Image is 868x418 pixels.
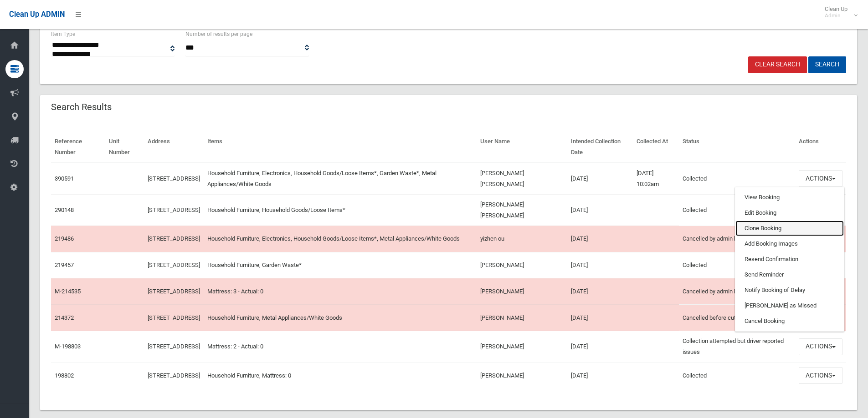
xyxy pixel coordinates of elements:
td: [DATE] [567,163,633,195]
a: Add Booking Images [735,236,844,252]
header: Search Results [40,98,123,116]
td: [PERSON_NAME] [PERSON_NAME] [477,194,567,226]
td: yizhen ou [477,226,567,252]
a: 390591 [55,175,74,182]
td: Household Furniture, Household Goods/Loose Items* [204,194,477,226]
td: Cancelled before cutoff [679,305,795,331]
th: Reference Number [51,131,105,163]
a: Edit Booking [735,205,844,221]
td: Household Furniture, Electronics, Household Goods/Loose Items*, Garden Waste*, Metal Appliances/W... [204,163,477,195]
th: Status [679,131,795,163]
td: [PERSON_NAME] [477,252,567,278]
a: 198802 [55,372,74,379]
td: [PERSON_NAME] [477,363,567,388]
td: Mattress: 2 - Actual: 0 [204,331,477,363]
label: Number of results per page [185,29,252,39]
td: Collected [679,163,795,195]
a: [STREET_ADDRESS] [148,206,200,213]
td: [DATE] [567,194,633,226]
th: Actions [795,131,846,163]
button: Actions [799,338,842,355]
a: [STREET_ADDRESS] [148,175,200,182]
a: M-214535 [55,288,81,295]
td: [DATE] [567,252,633,278]
a: [STREET_ADDRESS] [148,235,200,242]
a: Send Reminder [735,267,844,282]
th: Intended Collection Date [567,131,633,163]
a: [PERSON_NAME] as Missed [735,298,844,313]
a: [STREET_ADDRESS] [148,288,200,295]
td: [DATE] [567,278,633,305]
th: Address [144,131,204,163]
td: [DATE] [567,331,633,363]
td: Household Furniture, Garden Waste* [204,252,477,278]
a: Clear Search [748,56,807,73]
a: [STREET_ADDRESS] [148,262,200,268]
td: Collected [679,194,795,226]
td: Household Furniture, Metal Appliances/White Goods [204,305,477,331]
th: Collected At [633,131,679,163]
span: Clean Up ADMIN [9,10,65,19]
button: Actions [799,367,842,384]
a: 214372 [55,314,74,321]
button: Actions [799,170,842,187]
a: Resend Confirmation [735,252,844,267]
a: 219457 [55,262,74,268]
a: Notify Booking of Delay [735,282,844,298]
a: 219486 [55,235,74,242]
td: Mattress: 3 - Actual: 0 [204,278,477,305]
a: Cancel Booking [735,313,844,329]
a: [STREET_ADDRESS] [148,372,200,379]
a: [STREET_ADDRESS] [148,314,200,321]
td: [DATE] [567,363,633,388]
small: Admin [825,12,847,19]
td: [PERSON_NAME] [477,305,567,331]
label: Item Type [51,29,75,39]
a: [STREET_ADDRESS] [148,343,200,350]
td: [DATE] 10:02am [633,163,679,195]
a: Clone Booking [735,221,844,236]
td: [PERSON_NAME] [477,331,567,363]
th: Items [204,131,477,163]
td: Cancelled by admin before cutoff [679,278,795,305]
button: Search [808,56,846,73]
a: M-198803 [55,343,81,350]
td: Cancelled by admin before cutoff [679,226,795,252]
td: [DATE] [567,305,633,331]
td: [DATE] [567,226,633,252]
a: 290148 [55,206,74,213]
th: Unit Number [105,131,144,163]
td: Collection attempted but driver reported issues [679,331,795,363]
td: Collected [679,363,795,388]
td: Collected [679,252,795,278]
a: View Booking [735,190,844,205]
td: Household Furniture, Mattress: 0 [204,363,477,388]
td: [PERSON_NAME] [PERSON_NAME] [477,163,567,195]
td: [PERSON_NAME] [477,278,567,305]
th: User Name [477,131,567,163]
td: Household Furniture, Electronics, Household Goods/Loose Items*, Metal Appliances/White Goods [204,226,477,252]
span: Clean Up [820,5,857,19]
